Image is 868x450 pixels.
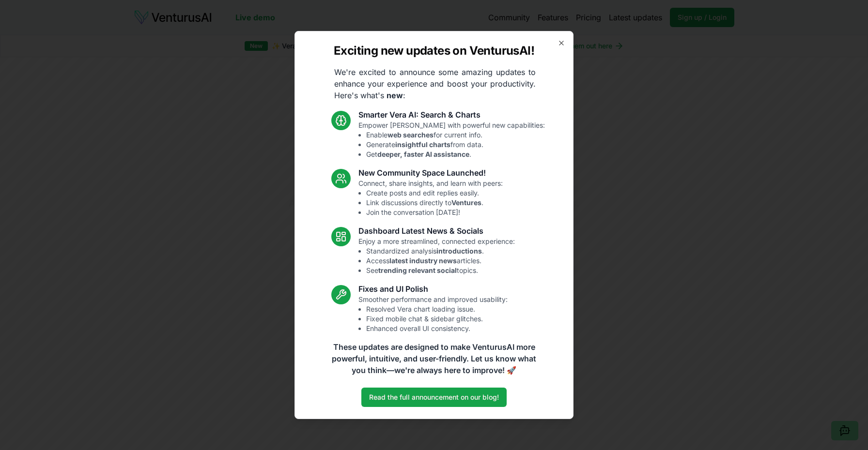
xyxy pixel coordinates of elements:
[366,266,515,275] li: See topics.
[436,247,482,255] strong: introductions
[389,256,457,265] strong: latest industry news
[358,179,503,217] p: Connect, share insights, and learn with peers:
[358,120,545,159] p: Empower [PERSON_NAME] with powerful new capabilities:
[366,188,503,198] li: Create posts and edit replies easily.
[366,150,545,159] li: Get .
[366,314,508,324] li: Fixed mobile chat & sidebar glitches.
[358,283,508,295] h3: Fixes and UI Polish
[358,225,515,237] h3: Dashboard Latest News & Socials
[326,66,543,101] p: We're excited to announce some amazing updates to enhance your experience and boost your producti...
[451,198,481,207] strong: Ventures
[361,388,507,407] a: Read the full announcement on our blog!
[366,198,503,208] li: Link discussions directly to .
[377,150,469,158] strong: deeper, faster AI assistance
[325,341,542,376] p: These updates are designed to make VenturusAI more powerful, intuitive, and user-friendly. Let us...
[358,237,515,275] p: Enjoy a more streamlined, connected experience:
[358,167,503,179] h3: New Community Space Launched!
[366,256,515,266] li: Access articles.
[366,130,545,140] li: Enable for current info.
[387,131,434,139] strong: web searches
[366,246,515,256] li: Standardized analysis .
[366,140,545,150] li: Generate from data.
[366,304,508,314] li: Resolved Vera chart loading issue.
[395,140,450,149] strong: insightful charts
[358,109,545,120] h3: Smarter Vera AI: Search & Charts
[334,43,534,59] h2: Exciting new updates on VenturusAI!
[387,90,403,100] strong: new
[366,208,503,217] li: Join the conversation [DATE]!
[358,295,508,333] p: Smoother performance and improved usability:
[366,324,508,333] li: Enhanced overall UI consistency.
[378,266,457,274] strong: trending relevant social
